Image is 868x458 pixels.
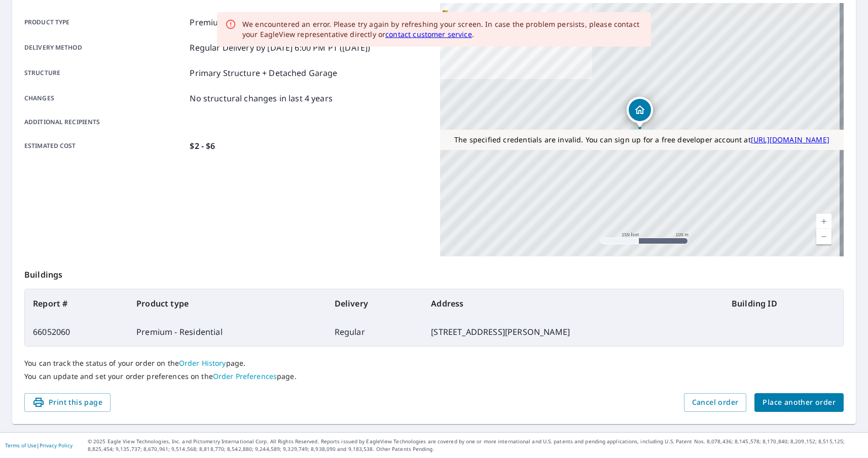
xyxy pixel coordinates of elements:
[440,130,844,150] div: The specified credentials are invalid. You can sign up for a free developer account at
[190,92,333,104] p: No structural changes in last 4 years
[692,396,739,409] span: Cancel order
[754,393,844,412] button: Place another order
[327,289,423,318] th: Delivery
[190,67,337,79] p: Primary Structure + Detached Garage
[24,16,186,28] p: Product type
[128,318,327,346] td: Premium - Residential
[242,19,643,40] div: We encountered an error. Please try again by refreshing your screen. In case the problem persists...
[24,256,844,289] p: Buildings
[88,438,863,453] p: © 2025 Eagle View Technologies, Inc. and Pictometry International Corp. All Rights Reserved. Repo...
[763,396,836,409] span: Place another order
[423,318,724,346] td: [STREET_ADDRESS][PERSON_NAME]
[5,442,37,449] a: Terms of Use
[816,214,831,229] a: Current Level 17, Zoom In
[24,140,186,152] p: Estimated cost
[190,42,370,54] p: Regular Delivery by [DATE] 6:00 PM PT ([DATE])
[24,118,186,127] p: Additional recipients
[684,393,747,412] button: Cancel order
[24,42,186,54] p: Delivery method
[627,97,653,128] div: Dropped pin, building 1, Residential property, 1111 E Cesar Chavez St Austin, TX 78702
[128,289,327,318] th: Product type
[24,67,186,79] p: Structure
[190,16,275,28] p: Premium - Residential
[724,289,843,318] th: Building ID
[25,318,128,346] td: 66052060
[24,372,844,381] p: You can update and set your order preferences on the page.
[24,359,844,368] p: You can track the status of your order on the page.
[385,29,472,39] a: contact customer service
[816,229,831,244] a: Current Level 17, Zoom Out
[751,135,829,144] a: [URL][DOMAIN_NAME]
[440,130,844,150] div: The specified credentials are invalid. You can sign up for a free developer account at http://www...
[24,92,186,104] p: Changes
[24,393,111,412] button: Print this page
[5,442,73,448] p: |
[327,318,423,346] td: Regular
[32,396,102,409] span: Print this page
[25,289,128,318] th: Report #
[179,358,226,368] a: Order History
[40,442,73,449] a: Privacy Policy
[213,371,277,381] a: Order Preferences
[423,289,724,318] th: Address
[190,140,215,152] p: $2 - $6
